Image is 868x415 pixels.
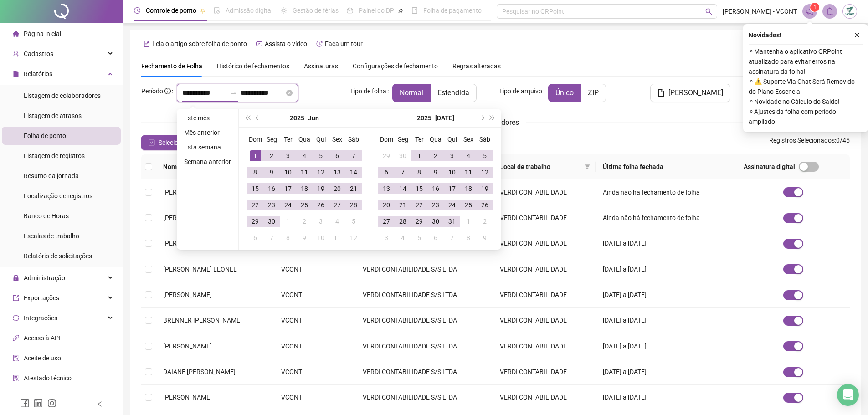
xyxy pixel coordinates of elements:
span: Atestado técnico [24,374,72,382]
div: 8 [414,167,425,178]
div: 11 [299,167,310,178]
button: super-next-year [488,109,498,127]
td: 2025-07-30 [427,213,444,230]
button: super-prev-year [242,109,252,127]
span: 1 [813,4,817,10]
span: bell [826,7,834,15]
span: Listagem de colaboradores [24,92,101,99]
div: 24 [282,200,293,210]
div: 6 [332,150,343,161]
span: search [705,8,712,15]
span: filter [585,164,590,169]
td: 2025-06-23 [263,197,280,213]
div: 2 [299,216,310,227]
th: Seg [263,131,280,148]
div: 4 [299,150,310,161]
th: Dom [378,131,395,148]
div: 6 [381,167,392,178]
div: 3 [381,232,392,243]
td: 2025-08-08 [460,230,477,246]
td: 2025-08-01 [460,213,477,230]
span: file-text [144,41,150,47]
span: Fechamento de Folha [141,62,202,70]
th: Última folha fechada [596,154,736,179]
td: 2025-08-03 [378,230,395,246]
span: Assinatura digital [744,162,795,172]
button: month panel [308,109,319,127]
span: sync [13,315,19,321]
td: 2025-07-02 [296,213,313,230]
span: Localização de registros [24,192,92,200]
td: 2025-06-20 [329,180,345,197]
span: [PERSON_NAME] [163,214,212,221]
td: VCONT [274,282,355,307]
td: 2025-06-06 [329,148,345,164]
div: 15 [250,183,261,194]
div: 27 [332,200,343,210]
div: 15 [414,183,425,194]
span: close-circle [286,90,293,96]
td: 2025-08-07 [444,230,460,246]
td: 2025-06-30 [395,148,411,164]
td: 2025-08-09 [477,230,493,246]
span: Local de trabalho [500,162,581,172]
span: Nome do colaborador [163,162,259,172]
th: Ter [411,131,427,148]
div: 17 [447,183,457,194]
span: file-done [214,7,220,14]
span: ZIP [588,88,599,97]
td: 2025-07-16 [427,180,444,197]
li: Este mês [180,113,235,123]
td: 2025-06-02 [263,148,280,164]
span: Página inicial [24,30,61,37]
div: 16 [266,183,277,194]
div: 10 [282,167,293,178]
th: Qui [313,131,329,148]
div: 25 [299,200,310,210]
td: 2025-07-08 [411,164,427,180]
td: 2025-06-05 [313,148,329,164]
td: 2025-06-30 [263,213,280,230]
span: pushpin [200,8,205,14]
span: Tipo de arquivo [499,86,542,96]
div: 1 [282,216,293,227]
div: 6 [430,232,441,243]
td: 2025-08-05 [411,230,427,246]
div: 13 [332,167,343,178]
div: 5 [315,150,326,161]
div: 12 [348,232,359,243]
td: 2025-08-06 [427,230,444,246]
span: Relatório de solicitações [24,252,92,260]
span: Folha de pagamento [423,7,482,14]
span: Configurações de fechamento [353,63,438,69]
td: 2025-07-23 [427,197,444,213]
td: 2025-06-12 [313,164,329,180]
span: book [411,7,418,14]
div: 27 [381,216,392,227]
td: 2025-07-14 [395,180,411,197]
td: 2025-07-20 [378,197,395,213]
td: 2025-06-15 [247,180,263,197]
div: 4 [397,232,408,243]
td: 2025-07-26 [477,197,493,213]
td: [DATE] a [DATE] [596,256,736,282]
div: 22 [414,200,425,210]
td: 2025-06-24 [280,197,296,213]
span: ⚬ Novidade no Cálculo do Saldo! [749,97,863,107]
div: 4 [463,150,474,161]
div: Open Intercom Messenger [837,384,859,406]
span: Listagem de registros [24,152,85,159]
div: 17 [282,183,293,194]
td: 2025-07-05 [477,148,493,164]
td: 2025-07-17 [444,180,460,197]
td: 2025-06-01 [247,148,263,164]
td: 2025-06-28 [345,197,362,213]
div: 23 [266,200,277,210]
span: Admissão digital [226,7,272,14]
div: 19 [315,183,326,194]
span: : 0 / 45 [769,135,850,150]
span: Listagem de atrasos [24,112,82,119]
div: 25 [463,200,474,210]
td: 2025-07-01 [411,148,427,164]
span: Ainda não há fechamento de folha [603,189,700,196]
